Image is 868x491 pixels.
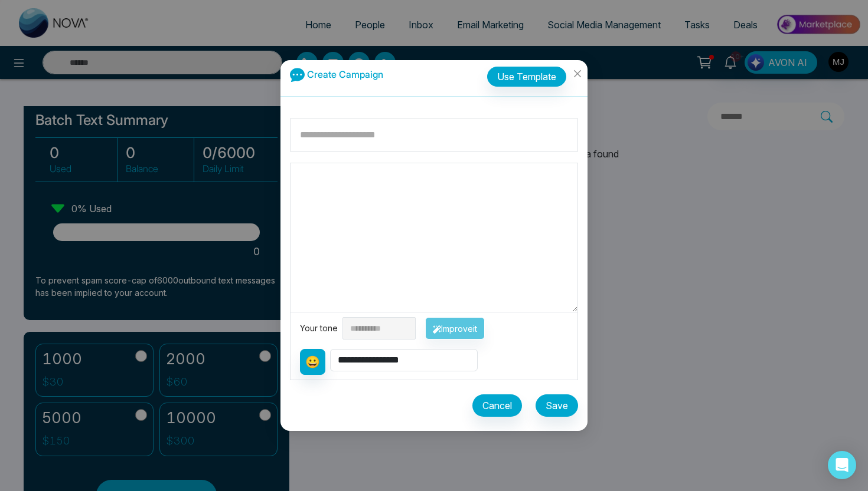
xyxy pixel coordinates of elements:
[567,60,588,92] button: Close
[300,322,342,335] div: Your tone
[487,67,566,87] button: Use Template
[828,451,856,479] div: Open Intercom Messenger
[472,394,522,417] button: Cancel
[487,61,578,87] a: Use Template
[536,394,578,417] button: Save
[300,349,325,375] button: 😀
[573,69,582,78] span: close
[307,68,383,80] span: Create Campaign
